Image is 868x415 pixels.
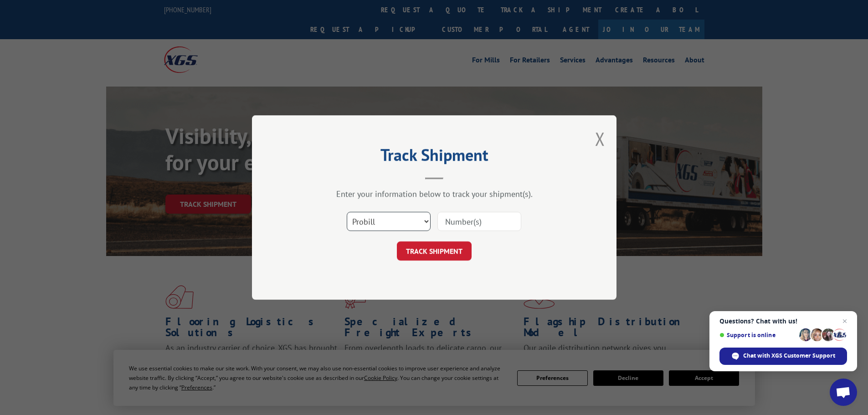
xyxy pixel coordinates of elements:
[595,127,605,151] button: Close modal
[719,332,796,338] span: Support is online
[437,212,521,231] input: Number(s)
[839,316,850,327] span: Close chat
[298,189,571,199] div: Enter your information below to track your shipment(s).
[830,379,857,406] div: Open chat
[743,352,835,360] span: Chat with XGS Customer Support
[397,241,472,261] button: TRACK SHIPMENT
[719,318,847,325] span: Questions? Chat with us!
[719,348,847,365] div: Chat with XGS Customer Support
[298,149,571,166] h2: Track Shipment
